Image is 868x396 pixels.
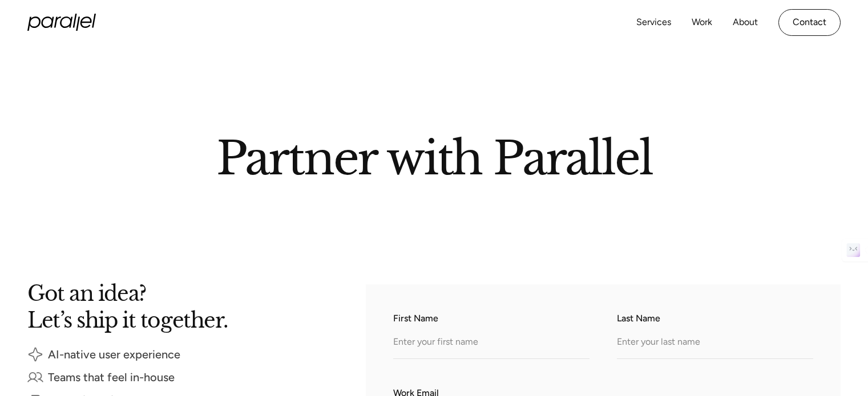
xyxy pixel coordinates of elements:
[617,312,813,325] label: Last Name
[733,14,758,31] a: About
[27,284,324,328] h2: Got an idea? Let’s ship it together.
[393,312,590,325] label: First Name
[27,14,96,31] a: home
[109,136,760,175] h2: Partner with Parallel
[636,14,671,31] a: Services
[617,328,813,359] input: Enter your last name
[393,328,590,359] input: Enter your first name
[692,14,712,31] a: Work
[778,9,841,36] a: Contact
[48,350,180,358] div: AI-native user experience
[48,373,175,381] div: Teams that feel in-house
